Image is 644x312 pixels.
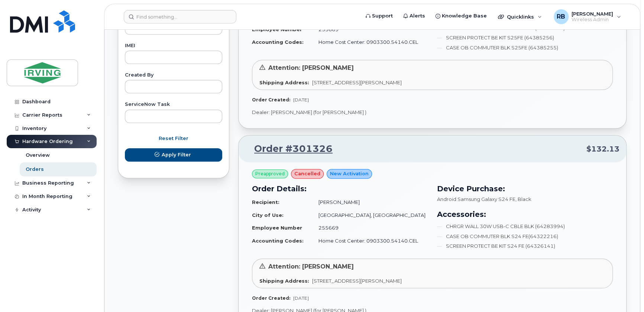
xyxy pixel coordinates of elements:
p: Dealer: [PERSON_NAME] (for [PERSON_NAME] ) [252,109,613,116]
strong: Employee Number [252,225,302,231]
strong: City of Use: [252,212,284,218]
strong: Shipping Address: [259,278,309,284]
span: RB [557,12,565,21]
label: IMEI [125,43,222,48]
span: [STREET_ADDRESS][PERSON_NAME] [312,79,402,85]
strong: Accounting Codes: [252,238,304,244]
a: Support [360,9,398,23]
div: Quicklinks [493,9,547,24]
span: [PERSON_NAME] [572,11,613,17]
span: Preapproved [255,170,285,177]
td: 255669 [312,221,428,234]
span: , Black [515,196,531,202]
span: cancelled [294,170,320,177]
li: CASE OB COMMUTER BLK S25FE (64385255) [437,44,613,51]
span: Support [372,12,393,20]
button: Apply Filter [125,148,222,162]
label: Created By [125,73,222,78]
td: Home Cost Center: 0903300.54140.CEL [312,234,428,247]
span: New Activation [330,170,369,177]
td: [PERSON_NAME] [312,196,428,209]
li: CASE OB COMMUTER BLK S24 FE(64322216) [437,233,613,240]
li: SCREEN PROTECT BE KIT S25FE (64385256) [437,34,613,41]
li: CHRGR WALL 30W USB-C CBLE BLK (64283994) [437,223,613,230]
span: [STREET_ADDRESS][PERSON_NAME] [312,278,402,284]
span: Wireless Admin [572,17,613,23]
span: Attention: [PERSON_NAME] [268,263,354,270]
span: Attention: [PERSON_NAME] [268,64,354,71]
input: Find something... [124,10,236,23]
h3: Device Purchase: [437,183,613,194]
li: SCREEN PROTECT BE KIT S24 FE (64326141) [437,243,613,250]
a: Knowledge Base [430,9,492,23]
div: Roberts, Brad [548,9,626,24]
a: Alerts [398,9,430,23]
strong: Employee Number [252,26,302,32]
strong: Recipient: [252,199,279,205]
strong: Order Created: [252,295,290,301]
span: Alerts [410,12,425,20]
strong: Shipping Address: [259,79,309,85]
h3: Order Details: [252,183,428,194]
span: $132.13 [586,144,619,155]
span: Android Samsung Galaxy S24 FE [437,196,515,202]
span: Reset Filter [159,135,188,142]
h3: Accessories: [437,209,613,220]
td: Home Cost Center: 0903300.54140.CEL [312,36,428,49]
span: [DATE] [293,97,309,103]
span: Apply Filter [162,151,191,158]
span: Knowledge Base [442,12,487,20]
strong: Accounting Codes: [252,39,304,45]
button: Reset Filter [125,132,222,145]
a: Order #301326 [245,142,333,156]
span: Quicklinks [507,14,534,20]
strong: Order Created: [252,97,290,103]
label: ServiceNow Task [125,102,222,107]
td: [GEOGRAPHIC_DATA], [GEOGRAPHIC_DATA] [312,209,428,222]
span: [DATE] [293,295,309,301]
